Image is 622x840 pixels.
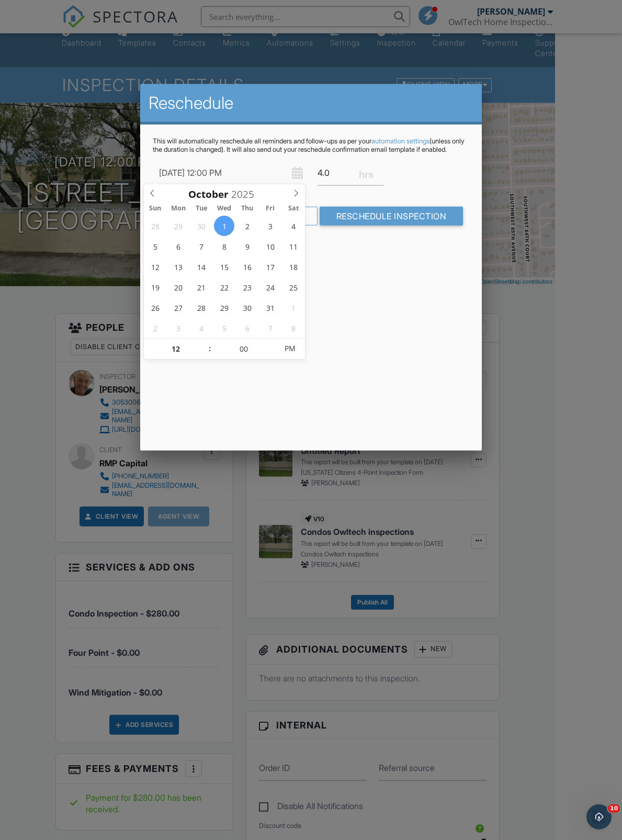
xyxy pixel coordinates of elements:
[167,205,190,212] span: Mon
[168,297,188,318] span: October 27, 2025
[237,277,257,297] span: October 23, 2025
[213,205,236,212] span: Wed
[214,277,234,297] span: October 22, 2025
[260,297,280,318] span: October 31, 2025
[608,804,620,813] span: 10
[145,277,165,297] span: October 19, 2025
[168,256,188,277] span: October 13, 2025
[283,216,303,236] span: October 4, 2025
[214,216,234,236] span: October 1, 2025
[282,205,305,212] span: Sat
[371,137,429,145] a: automation settings
[283,236,303,256] span: October 11, 2025
[168,236,188,256] span: October 6, 2025
[260,256,280,277] span: October 17, 2025
[283,256,303,277] span: October 18, 2025
[145,318,165,338] span: November 2, 2025
[153,137,470,154] p: This will automatically reschedule all reminders and follow-ups as per your (unless only the dura...
[283,277,303,297] span: October 25, 2025
[236,205,259,212] span: Thu
[214,236,234,256] span: October 8, 2025
[229,187,263,201] input: Scroll to increment
[145,256,165,277] span: October 12, 2025
[188,189,229,199] span: Scroll to increment
[168,216,188,236] span: September 29, 2025
[260,318,280,338] span: November 7, 2025
[145,297,165,318] span: October 26, 2025
[191,216,211,236] span: September 30, 2025
[145,216,165,236] span: September 28, 2025
[260,216,280,236] span: October 3, 2025
[208,338,211,359] span: :
[191,236,211,256] span: October 7, 2025
[283,318,303,338] span: November 8, 2025
[168,318,188,338] span: November 3, 2025
[190,205,213,212] span: Tue
[144,205,167,212] span: Sun
[276,338,304,359] span: Click to toggle
[214,318,234,338] span: November 5, 2025
[260,236,280,256] span: October 10, 2025
[149,93,474,114] h2: Reschedule
[259,205,282,212] span: Fri
[145,236,165,256] span: October 5, 2025
[214,297,234,318] span: October 29, 2025
[214,256,234,277] span: October 15, 2025
[283,297,303,318] span: November 1, 2025
[211,339,276,360] input: Scroll to increment
[586,804,612,830] iframe: Intercom live chat
[191,277,211,297] span: October 21, 2025
[320,207,463,226] input: Reschedule Inspection
[168,277,188,297] span: October 20, 2025
[191,256,211,277] span: October 14, 2025
[191,318,211,338] span: November 4, 2025
[144,339,208,360] input: Scroll to increment
[237,297,257,318] span: October 30, 2025
[237,236,257,256] span: October 9, 2025
[237,256,257,277] span: October 16, 2025
[260,277,280,297] span: October 24, 2025
[237,216,257,236] span: October 2, 2025
[237,318,257,338] span: November 6, 2025
[191,297,211,318] span: October 28, 2025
